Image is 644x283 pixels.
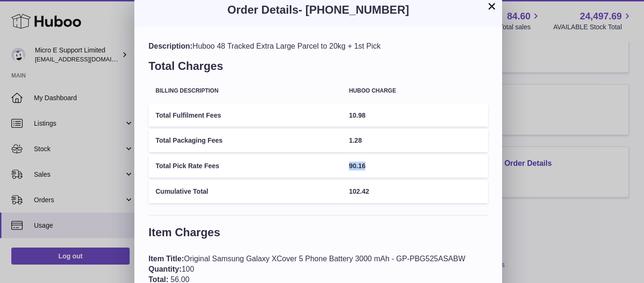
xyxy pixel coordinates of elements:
[149,225,488,245] h3: Item Charges
[149,265,182,273] span: Quantity:
[298,3,409,16] span: - [PHONE_NUMBER]
[149,104,342,127] td: Total Fulfilment Fees
[149,180,342,203] td: Cumulative Total
[149,42,192,50] span: Description:
[149,2,488,17] h3: Order Details
[486,0,497,12] button: ×
[149,255,184,263] span: Item Title:
[149,59,488,78] h3: Total Charges
[149,129,342,152] td: Total Packaging Fees
[342,81,488,101] th: Huboo charge
[349,111,365,119] span: 10.98
[149,41,488,51] div: Huboo 48 Tracked Extra Large Parcel to 20kg + 1st Pick
[349,188,369,195] span: 102.42
[349,137,362,144] span: 1.28
[149,154,342,178] td: Total Pick Rate Fees
[349,162,365,170] span: 90.16
[149,81,342,101] th: Billing Description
